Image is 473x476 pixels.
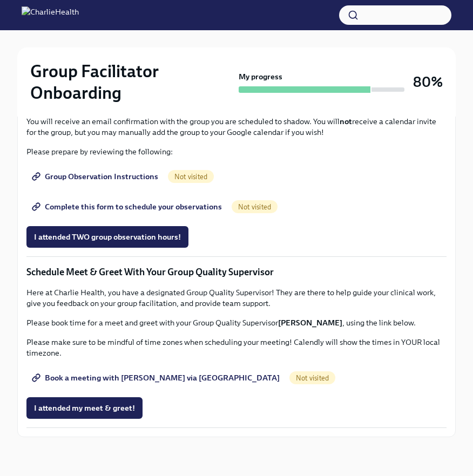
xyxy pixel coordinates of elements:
[26,116,447,138] p: You will receive an email confirmation with the group you are scheduled to shadow. You will recei...
[413,72,443,92] h3: 80%
[22,6,79,24] img: CharlieHealth
[26,367,287,389] a: Book a meeting with [PERSON_NAME] via [GEOGRAPHIC_DATA]
[26,196,229,217] a: Complete this form to schedule your observations
[34,232,181,242] span: I attended TWO group observation hours!
[26,146,447,157] p: Please prepare by reviewing the following:
[34,201,222,212] span: Complete this form to schedule your observations
[26,337,447,358] p: Please make sure to be mindful of time zones when scheduling your meeting! Calendly will show the...
[232,203,278,211] span: Not visited
[289,374,335,382] span: Not visited
[340,117,352,126] strong: not
[26,397,143,419] button: I attended my meet & greet!
[168,173,214,181] span: Not visited
[30,60,234,104] h2: Group Facilitator Onboarding
[26,166,166,187] a: Group Observation Instructions
[34,372,280,383] span: Book a meeting with [PERSON_NAME] via [GEOGRAPHIC_DATA]
[34,403,135,413] span: I attended my meet & greet!
[239,71,282,82] strong: My progress
[278,318,342,328] strong: [PERSON_NAME]
[26,266,447,278] p: Schedule Meet & Greet With Your Group Quality Supervisor
[34,171,158,182] span: Group Observation Instructions
[26,317,447,328] p: Please book time for a meet and greet with your Group Quality Supervisor , using the link below.
[26,287,447,309] p: Here at Charlie Health, you have a designated Group Quality Supervisor! They are there to help gu...
[26,226,188,248] button: I attended TWO group observation hours!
